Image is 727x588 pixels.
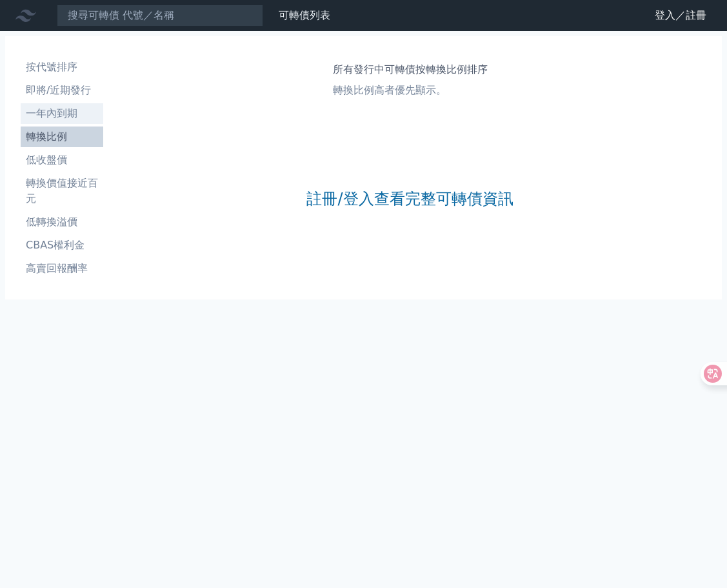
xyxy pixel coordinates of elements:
li: 高賣回報酬率 [21,261,103,276]
li: 轉換價值接近百元 [21,176,103,207]
li: 低轉換溢價 [21,214,103,230]
li: CBAS權利金 [21,238,103,253]
a: 低轉換溢價 [21,212,103,232]
a: 轉換價值接近百元 [21,173,103,209]
a: 註冊/登入查看完整可轉債資訊 [306,188,513,209]
a: 按代號排序 [21,57,103,77]
a: 即將/近期發行 [21,80,103,101]
li: 即將/近期發行 [21,83,103,98]
input: 搜尋可轉債 代號／名稱 [57,5,263,26]
li: 按代號排序 [21,59,103,75]
a: 可轉債列表 [279,9,330,21]
a: 低收盤價 [21,150,103,170]
li: 低收盤價 [21,152,103,168]
a: CBAS權利金 [21,235,103,256]
a: 一年內到期 [21,103,103,124]
h1: 所有發行中可轉債按轉換比例排序 [333,62,488,77]
a: 轉換比例 [21,127,103,147]
li: 一年內到期 [21,106,103,121]
a: 高賣回報酬率 [21,258,103,279]
li: 轉換比例 [21,129,103,145]
p: 轉換比例高者優先顯示。 [333,83,488,98]
a: 登入／註冊 [644,5,717,26]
